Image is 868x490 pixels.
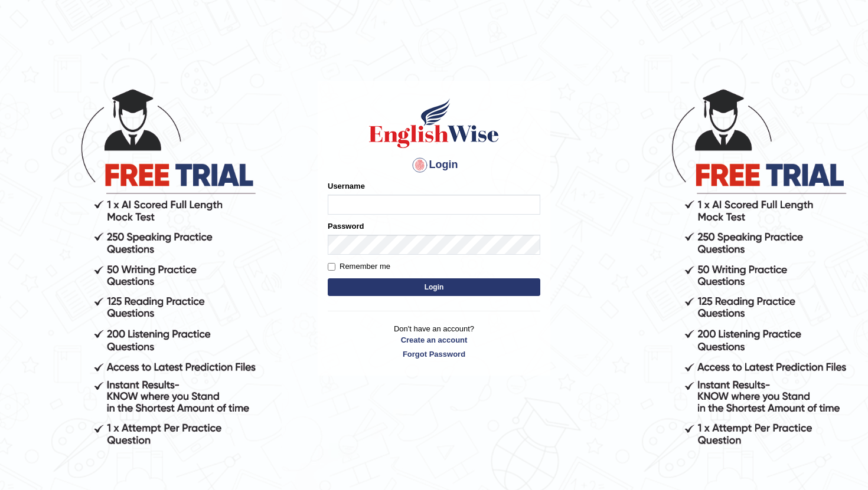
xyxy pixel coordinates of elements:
[328,180,365,192] label: Username
[328,156,540,175] h4: Login
[328,261,390,272] label: Remember me
[328,278,540,296] button: Login
[328,221,364,232] label: Password
[328,323,540,360] p: Don't have an account?
[328,348,540,360] a: Forgot Password
[367,97,501,150] img: Logo of English Wise sign in for intelligent practice with AI
[328,263,335,271] input: Remember me
[328,334,540,346] a: Create an account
